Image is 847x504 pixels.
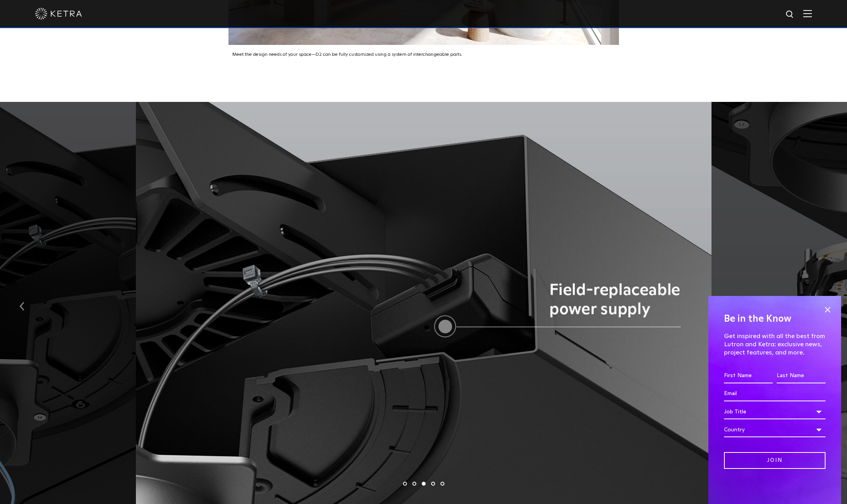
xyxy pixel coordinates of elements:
[228,45,619,59] div: Meet the design needs of your space—D2 can be fully customized using a system of interchangeable ...
[724,404,826,419] div: Job Title
[724,386,826,401] input: Email
[777,369,826,383] input: Last Name
[724,452,826,469] input: Join
[724,312,826,326] h4: Be in the Know
[724,422,826,437] div: Country
[35,8,82,20] img: ketra-logo-2019-white
[785,10,795,20] img: search icon
[20,302,25,310] img: arrow-left-black.svg
[724,369,773,383] input: First Name
[803,10,812,17] img: Hamburger%20Nav.svg
[724,332,826,356] p: Get inspired with all the best from Lutron and Ketra: exclusive news, project features, and more.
